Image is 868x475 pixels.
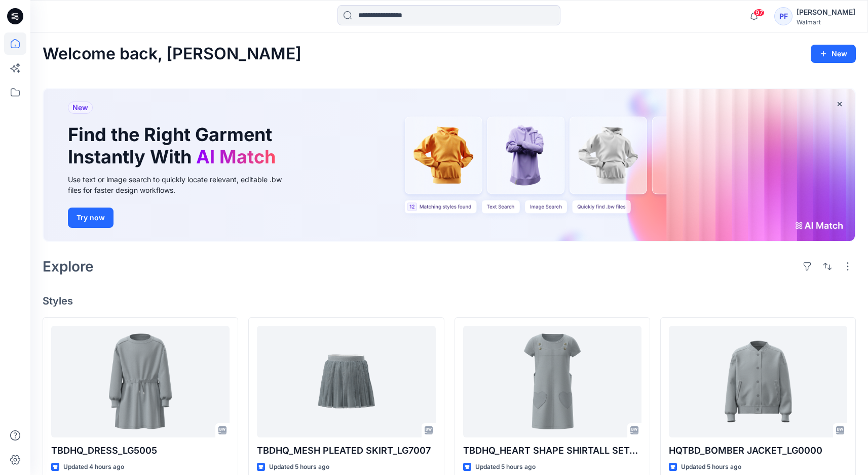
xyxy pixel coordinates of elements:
[463,326,641,437] a: TBDHQ_HEART SHAPE SHIRTALL SET_LG5007 6347-A
[68,208,114,228] button: Try now
[257,444,435,458] p: TBDHQ_MESH PLEATED SKIRT_LG7007
[753,9,765,17] span: 97
[43,295,856,307] h4: Styles
[774,7,792,25] div: PF
[669,444,847,458] p: HQTBD_BOMBER JACKET_LG0000
[797,6,855,18] div: [PERSON_NAME]
[51,326,230,437] a: TBDHQ_DRESS_LG5005
[68,174,296,195] div: Use text or image search to quickly locate relevant, editable .bw files for faster design workflows.
[72,101,88,114] span: New
[475,462,536,472] p: Updated 5 hours ago
[681,462,741,472] p: Updated 5 hours ago
[63,462,124,472] p: Updated 4 hours ago
[269,462,329,472] p: Updated 5 hours ago
[43,45,301,63] h2: Welcome back, [PERSON_NAME]
[196,146,276,168] span: AI Match
[463,444,641,458] p: TBDHQ_HEART SHAPE SHIRTALL SET_LG5007 6347-A
[669,326,847,437] a: HQTBD_BOMBER JACKET_LG0000
[811,45,856,63] button: New
[51,444,230,458] p: TBDHQ_DRESS_LG5005
[43,258,94,275] h2: Explore
[68,124,281,167] h1: Find the Right Garment Instantly With
[257,326,435,437] a: TBDHQ_MESH PLEATED SKIRT_LG7007
[797,18,855,26] div: Walmart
